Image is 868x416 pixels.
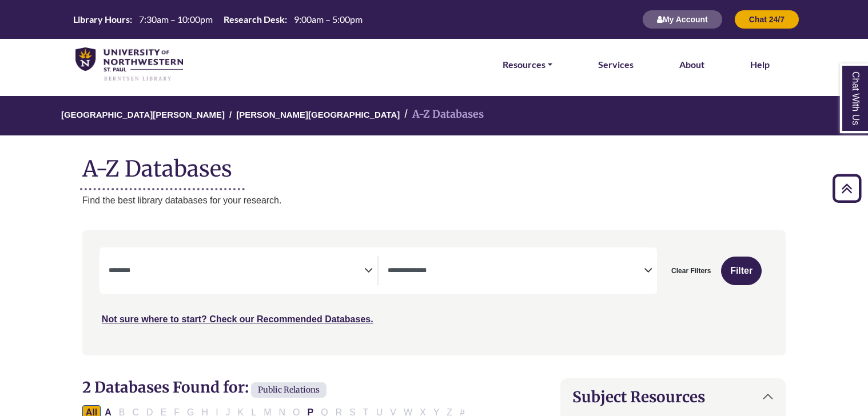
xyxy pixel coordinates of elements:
[400,106,484,123] li: A-Z Databases
[734,10,799,29] button: Chat 24/7
[139,14,213,25] span: 7:30am – 10:00pm
[829,181,865,196] a: Back to Top
[721,257,762,285] button: Submit for Search Results
[598,57,634,72] a: Services
[69,13,133,25] th: Library Hours:
[75,47,183,82] img: library_home
[734,14,799,24] a: Chat 24/7
[561,379,785,415] button: Subject Resources
[388,267,644,276] textarea: Search
[82,230,786,355] nav: Search filters
[82,193,786,208] p: Find the best library databases for your research.
[109,267,365,276] textarea: Search
[503,57,552,72] a: Resources
[102,314,373,324] a: Not sure where to start? Check our Recommended Databases.
[82,147,786,182] h1: A-Z Databases
[750,57,770,72] a: Help
[251,382,327,398] span: Public Relations
[294,14,363,25] span: 9:00am – 5:00pm
[82,96,786,135] nav: breadcrumb
[236,108,400,119] a: [PERSON_NAME][GEOGRAPHIC_DATA]
[61,108,225,119] a: [GEOGRAPHIC_DATA][PERSON_NAME]
[679,57,704,72] a: About
[82,378,249,397] span: 2 Databases Found for:
[219,13,288,25] th: Research Desk:
[69,13,367,26] a: Hours Today
[69,13,367,24] table: Hours Today
[664,257,718,285] button: Clear Filters
[642,14,723,24] a: My Account
[642,10,723,29] button: My Account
